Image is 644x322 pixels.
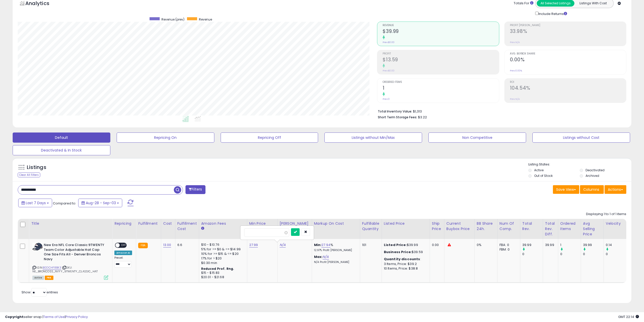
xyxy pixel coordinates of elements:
[5,315,88,319] div: seller snap | |
[86,200,116,205] span: Aug-28 - Sep-03
[384,221,428,226] div: Listed Price
[314,221,358,226] div: Markup on Cost
[586,174,599,178] label: Archived
[45,276,53,280] span: FBA
[53,201,76,206] span: Compared to:
[43,266,61,270] a: B0DCHF8BK3
[383,98,390,101] small: Prev: 0
[528,162,631,167] p: Listing States:
[13,145,110,155] button: Deactivated & In Stock
[586,168,605,172] label: Deactivated
[378,115,417,119] b: Short Term Storage Fees:
[314,260,356,264] p: N/A Profit [PERSON_NAME]
[510,81,626,84] span: ROI
[249,242,258,248] a: 27.99
[510,28,626,35] h2: 33.98%
[120,243,128,248] span: OFF
[32,276,44,280] span: All listings currently available for purchase on Amazon
[314,243,356,252] div: %
[324,132,422,143] button: Listings without Min/Max
[522,221,541,232] div: Total Rev.
[510,57,626,64] h2: 0.00%
[138,243,148,248] small: FBA
[362,243,378,247] div: 101
[606,221,624,226] div: Velocity
[201,243,243,247] div: $10 - $10.76
[26,200,46,205] span: Last 7 Days
[618,314,639,319] span: 2025-09-11 22:14 GMT
[500,243,516,247] div: FBA: 0
[510,98,520,101] small: Prev: N/A
[477,243,493,247] div: 0%
[384,250,426,254] div: $39.59
[32,266,98,273] span: | SKU: NE_BRONCOSS_NVYY_9TWENTY_CLASSIC_HAT
[314,254,323,259] b: Max:
[138,221,159,226] div: Fulfillment
[18,173,40,177] div: Clear All Filters
[446,221,472,232] div: Current Buybox Price
[201,271,243,275] div: $15 - $15.83
[163,242,171,248] a: 13.00
[500,221,518,232] div: Num of Comp.
[605,185,626,194] button: Actions
[384,266,426,271] div: 10 Items, Price: $38.8
[221,132,318,143] button: Repricing Off
[117,132,214,143] button: Repricing On
[66,314,88,319] a: Privacy Policy
[378,109,412,113] b: Total Inventory Value:
[384,257,426,261] div: :
[522,243,543,247] div: 39.99
[586,212,626,217] div: Displaying 1 to 1 of 1 items
[280,242,286,248] a: N/A
[384,257,420,261] b: Quantity discounts
[249,221,275,226] div: Min Price
[22,290,58,295] span: Show: entries
[323,254,329,259] a: N/A
[510,85,626,92] h2: 104.54%
[201,261,243,265] div: $0.30 min
[545,221,556,237] div: Total Rev. Diff.
[418,115,427,120] span: $3.22
[161,17,184,22] span: Revenue (prev)
[383,69,394,72] small: Prev: $0.00
[5,314,24,319] strong: Copyright
[177,243,195,247] div: 6.6
[500,247,516,252] div: FBM: 0
[13,132,110,143] button: Default
[384,262,426,266] div: 3 Items, Price: $39.2
[583,243,604,247] div: 39.99
[510,41,520,44] small: Prev: N/A
[532,132,630,143] button: Listings without Cost
[477,221,495,232] div: BB Share 24h.
[522,252,543,256] div: 0
[32,243,43,251] img: 41gVt7-byML._SL40_.jpg
[383,52,499,55] span: Profit
[314,242,322,247] b: Min:
[560,252,581,256] div: 0
[545,243,554,247] div: 39.99
[383,24,499,27] span: Revenue
[201,256,243,261] div: 17% for > $20
[18,199,52,207] button: Last 7 Days
[44,243,105,263] b: New Era NFL Core Classic 9TWENTY Team Color Adjustable Hat Cap One Size Fits All - Denver Broncos...
[583,187,599,192] span: Columns
[383,85,499,92] h2: 1
[606,243,626,247] div: 0.14
[201,252,243,256] div: 10% for >= $15 & <= $20
[201,226,204,231] small: Amazon Fees.
[510,24,626,27] span: Profit [PERSON_NAME]
[384,250,412,254] b: Business Price:
[201,221,245,226] div: Amazon Fees
[201,267,234,271] b: Reduced Prof. Rng.
[553,185,579,194] button: Save View
[384,242,407,247] b: Listed Price:
[114,256,132,268] div: Preset:
[312,219,360,239] th: The percentage added to the cost of goods (COGS) that forms the calculator for Min & Max prices.
[534,168,544,172] label: Active
[432,221,442,232] div: Ship Price
[378,108,622,114] li: $1,313
[199,17,212,22] span: Revenue
[514,1,533,6] div: Totals For
[177,221,197,232] div: Fulfillment Cost
[383,28,499,35] h2: $39.99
